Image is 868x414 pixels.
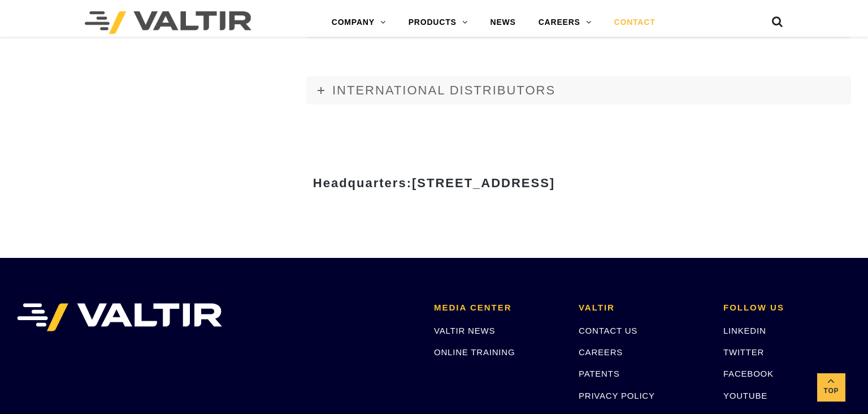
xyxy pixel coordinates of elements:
a: CONTACT [603,11,667,34]
span: Top [817,385,845,398]
a: YOUTUBE [723,391,767,400]
a: PRODUCTS [397,11,479,34]
a: CAREERS [527,11,603,34]
span: [STREET_ADDRESS] [412,176,555,190]
a: NEWS [479,11,527,34]
a: FACEBOOK [723,369,774,378]
a: COMPANY [320,11,397,34]
a: INTERNATIONAL DISTRIBUTORS [306,76,851,105]
h2: VALTIR [579,303,706,313]
img: VALTIR [17,303,222,331]
strong: Headquarters: [313,176,555,190]
a: Top [817,373,845,402]
a: VALTIR NEWS [434,326,495,335]
a: ONLINE TRAINING [434,347,515,357]
a: PRIVACY POLICY [579,391,655,400]
a: PATENTS [579,369,620,378]
img: Valtir [85,11,251,34]
a: LINKEDIN [723,326,766,335]
h2: FOLLOW US [723,303,851,313]
h2: MEDIA CENTER [434,303,562,313]
a: TWITTER [723,347,764,357]
a: CAREERS [579,347,623,357]
a: CONTACT US [579,326,637,335]
span: INTERNATIONAL DISTRIBUTORS [332,83,555,97]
